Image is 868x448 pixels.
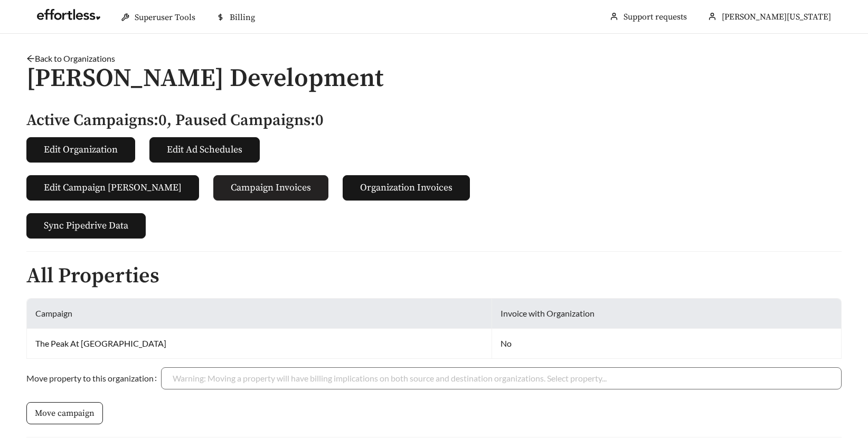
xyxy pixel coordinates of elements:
[492,329,842,359] td: No
[35,407,95,420] span: Move campaign
[230,12,255,23] span: Billing
[44,218,128,233] span: Sync Pipedrive Data
[149,137,260,163] button: Edit Ad Schedules
[26,264,842,288] h2: All Properties
[722,12,831,22] span: [PERSON_NAME][US_STATE]
[343,175,470,201] button: Organization Invoices
[624,12,687,22] a: Support requests
[213,175,328,201] button: Campaign Invoices
[26,213,146,239] button: Sync Pipedrive Data
[231,180,311,195] span: Campaign Invoices
[26,137,135,163] button: Edit Organization
[44,180,182,195] span: Edit Campaign [PERSON_NAME]
[492,299,842,329] th: Invoice with Organization
[44,142,118,157] span: Edit Organization
[173,368,830,389] input: Move property to this organization
[26,367,161,389] label: Move property to this organization
[26,65,842,93] h1: [PERSON_NAME] Development
[135,12,195,23] span: Superuser Tools
[26,54,35,63] span: arrow-left
[27,299,492,329] th: Campaign
[167,142,242,157] span: Edit Ad Schedules
[27,329,492,359] td: The Peak At [GEOGRAPHIC_DATA]
[26,112,842,129] h5: Active Campaigns: 0 , Paused Campaigns: 0
[26,402,103,424] button: Move campaign
[360,180,452,195] span: Organization Invoices
[26,175,199,201] button: Edit Campaign [PERSON_NAME]
[26,53,115,63] a: arrow-leftBack to Organizations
